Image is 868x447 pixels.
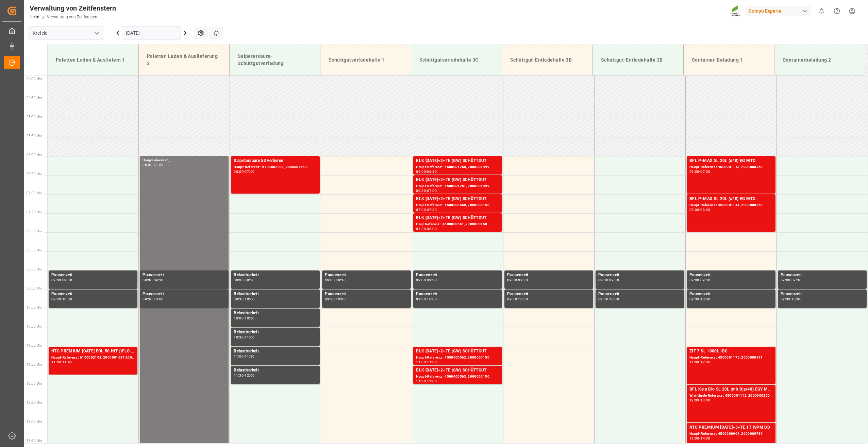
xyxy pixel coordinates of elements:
[245,317,254,320] div: 10:30
[245,374,254,377] div: 12:00
[427,208,437,211] div: 07:30
[426,361,427,364] div: -
[234,317,244,320] div: 10:00
[689,399,699,402] div: 12:00
[234,355,244,358] div: 11:00
[426,279,427,282] div: -
[689,279,699,282] div: 09:00
[245,279,254,282] div: 09:30
[152,298,153,301] div: -
[416,158,499,164] div: BLK [DATE]+2+TE (GW) SCHÜTTGUT
[689,437,699,440] div: 13:00
[689,348,773,355] div: ZIT 7 SL 1000L IBC
[689,291,773,298] div: Pausenzeit
[598,272,682,279] div: Pausenzeit
[700,399,710,402] div: 13:00
[699,208,700,211] div: -
[51,348,135,355] div: NTC PREMIUM [DATE] FOL 50 INT ()FLO T EAGLE K 12-0-24 25kg (x40) INTFLO T TURF BS 20-5-8 25kg (x4...
[781,272,864,279] div: Pausenzeit
[27,401,42,404] span: 12:30 Uhr
[689,164,773,170] div: Haupt-Referenz : 4500001143, 2000000350
[427,298,437,301] div: 10:00
[699,437,700,440] div: -
[51,355,135,361] div: Haupt-Referenz : 6100002108, 2000001637 2000001637; 2000001277
[154,279,164,282] div: 09:30
[416,164,499,170] div: Haupt-Referenz : 4500001260, 2000001499
[416,215,499,221] div: BLK [DATE]+2+TE (GW) SCHÜTTGUT
[336,279,346,282] div: 09:30
[780,54,859,66] div: Containerbeladung 2
[427,279,437,282] div: 09:30
[27,96,42,100] span: 04:30 Uhr
[416,202,499,208] div: Haupt-Referenz : 4500000560, 2000000150
[61,361,62,364] div: -
[507,291,590,298] div: Pausenzeit
[791,279,801,282] div: 09:30
[416,291,499,298] div: Pausenzeit
[781,298,790,301] div: 09:30
[152,163,153,166] div: -
[122,27,181,39] input: TT-MM-JJJJ
[416,221,499,227] div: Hauptreferenz : 4500000561, 2000000150
[234,329,317,336] div: Belastbarkeit
[51,279,61,282] div: 09:00
[143,279,152,282] div: 09:00
[326,54,405,66] div: Schüttgutverladehalle 1
[689,355,773,361] div: Haupt-Referenz : 4500001175, 2000000991
[416,170,426,173] div: 06:00
[416,361,426,364] div: 11:00
[27,363,42,366] span: 11:30 Uhr
[91,28,102,38] button: Menü öffnen
[27,172,42,176] span: 06:30 Uhr
[426,380,427,383] div: -
[154,298,164,301] div: 10:00
[699,279,700,282] div: -
[746,4,814,17] button: Compo Experte
[27,248,42,252] span: 08:30 Uhr
[426,189,427,192] div: -
[325,298,335,301] div: 09:30
[416,380,426,383] div: 11:30
[51,291,135,298] div: Pausenzeit
[27,267,42,271] span: 09:00 Uhr
[689,54,769,66] div: Container-Beladung 1
[152,279,153,282] div: -
[700,208,710,211] div: 08:00
[244,355,245,358] div: -
[598,291,682,298] div: Pausenzeit
[27,286,42,290] span: 09:30 Uhr
[144,50,224,70] div: Paletten Laden & Auslieferung 2
[700,170,710,173] div: 07:00
[689,202,773,208] div: Haupt-Referenz : 4500001144, 2000000350
[689,431,773,437] div: Haupt-Referenz : 4500000904, 2000000789
[700,437,710,440] div: 14:00
[598,54,678,66] div: Schüttgut-Entladehalle 3B
[507,54,587,66] div: Schüttgut-Entladehalle 3B
[427,227,437,230] div: 08:00
[427,361,437,364] div: 11:30
[62,279,72,282] div: 09:30
[62,361,72,364] div: 11:45
[27,77,42,81] span: 04:00 Uhr
[62,298,72,301] div: 10:00
[416,177,499,183] div: BLK [DATE]+2+TE (GW) SCHÜTTGUT
[234,164,317,170] div: Haupt-Referenz : 6100002009, 2000001541
[689,298,699,301] div: 09:30
[154,163,164,166] div: 21:00
[27,229,42,233] span: 08:00 Uhr
[27,420,42,424] span: 13:00 Uhr
[244,279,245,282] div: -
[427,170,437,173] div: 06:30
[51,298,61,301] div: 09:30
[325,279,335,282] div: 09:00
[325,272,408,279] div: Pausenzeit
[234,272,317,279] div: Belastbarkeit
[781,279,790,282] div: 09:00
[791,298,801,301] div: 10:00
[143,298,152,301] div: 09:30
[700,361,710,364] div: 12:00
[507,279,517,282] div: 09:00
[234,310,317,317] div: Belastbarkeit
[27,115,42,119] span: 05:00 Uhr
[416,298,426,301] div: 09:30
